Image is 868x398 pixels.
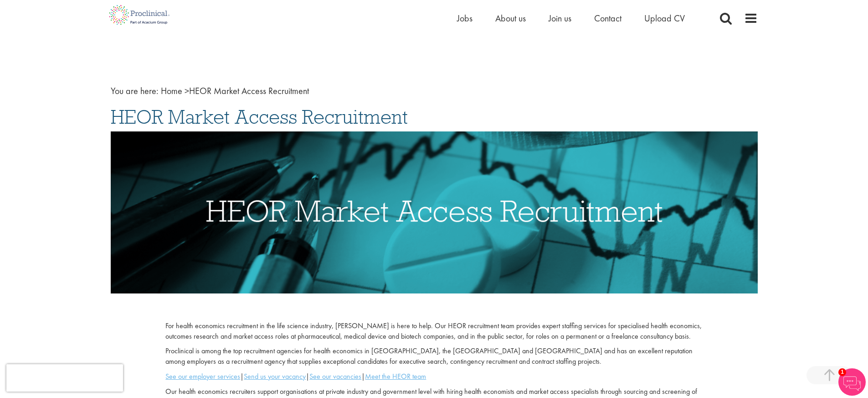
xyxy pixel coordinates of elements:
span: > [185,85,189,97]
iframe: reCAPTCHA [6,364,123,392]
span: HEOR Market Access Recruitment [111,105,408,129]
p: For health economics recruitment in the life science industry, [PERSON_NAME] is here to help. Our... [165,321,702,342]
a: See our employer services [165,372,240,381]
img: HEOR Market Access Recruitment [111,131,758,293]
span: HEOR Market Access Recruitment [161,85,309,97]
a: About us [495,12,526,24]
a: Jobs [457,12,473,24]
a: Meet the HEOR team [365,372,426,381]
a: See our vacancies [309,372,361,381]
a: Join us [549,12,571,24]
a: breadcrumb link to Home [161,85,182,97]
span: 1 [838,368,846,376]
a: Upload CV [644,12,685,24]
p: | | | [165,372,702,382]
span: You are here: [111,85,159,97]
p: Proclinical is among the top recruitment agencies for health economics in [GEOGRAPHIC_DATA], the ... [165,346,702,367]
a: Send us your vacancy [244,372,306,381]
img: Chatbot [838,368,866,396]
a: Contact [594,12,621,24]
